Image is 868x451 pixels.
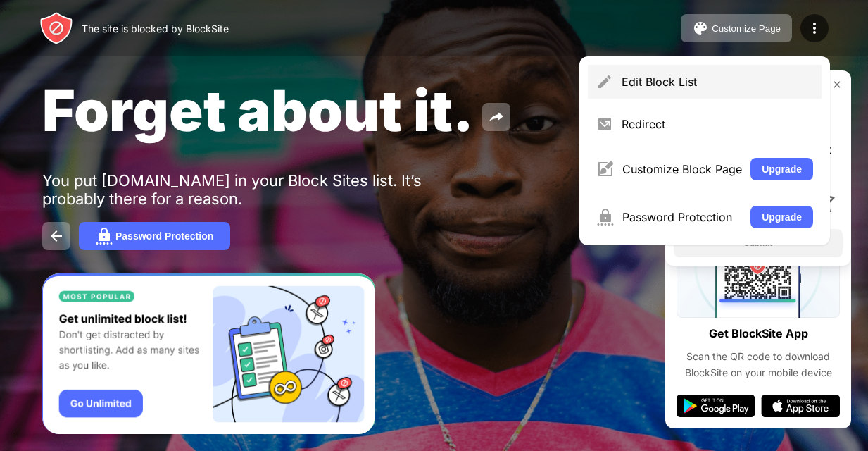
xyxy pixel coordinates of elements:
img: password.svg [96,228,113,245]
span: Forget about it. [42,76,474,144]
div: Password Protection [622,210,742,224]
div: Password Protection [115,230,213,242]
iframe: Banner [42,273,375,435]
img: menu-password.svg [596,209,614,225]
img: menu-pencil.svg [596,73,613,90]
div: Scan the QR code to download BlockSite on your mobile device [677,349,840,381]
img: menu-customize.svg [596,161,614,178]
div: Customize Block Page [622,162,742,176]
button: Upgrade [750,158,813,180]
img: header-logo.svg [39,11,73,45]
img: rate-us-close.svg [831,79,843,90]
div: Customize Page [712,23,781,34]
img: share.svg [488,109,505,125]
img: app-store.svg [761,395,840,417]
img: menu-redirect.svg [596,116,613,132]
img: back.svg [48,228,65,245]
img: google-play.svg [677,395,755,417]
div: You put [DOMAIN_NAME] in your Block Sites list. It’s probably there for a reason. [42,171,477,208]
button: Upgrade [750,206,813,228]
div: Redirect [622,117,813,131]
div: The site is blocked by BlockSite [82,23,229,35]
button: Password Protection [79,222,230,250]
div: Get BlockSite App [709,323,808,344]
img: pallet.svg [692,20,709,37]
button: Customize Page [681,14,792,42]
div: Edit Block List [622,75,813,89]
img: menu-icon.svg [806,20,823,37]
